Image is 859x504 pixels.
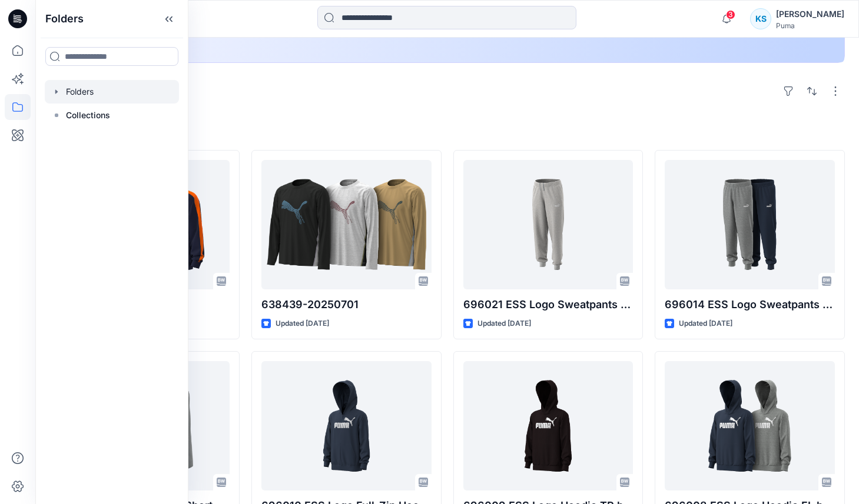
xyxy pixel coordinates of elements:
[261,160,432,289] a: 638439-20250701
[66,108,110,122] p: Collections
[463,361,634,490] a: 696009 ESS Logo Hoodie TR b
[665,296,835,313] p: 696014 ESS Logo Sweatpants FL cl b
[276,318,329,330] p: Updated [DATE]
[726,10,735,19] span: 3
[463,160,634,289] a: 696021 ESS Logo Sweatpants FL cl g
[750,8,771,29] div: KS
[49,124,845,138] h4: Styles
[665,361,835,490] a: 696008 ESS Logo Hoodie FL b
[261,296,432,313] p: 638439-20250701
[463,296,634,313] p: 696021 ESS Logo Sweatpants FL cl g
[665,160,835,289] a: 696014 ESS Logo Sweatpants FL cl b
[261,361,432,490] a: 696010 ESS Logo Full-Zip Hoodie FL b
[477,318,531,330] p: Updated [DATE]
[679,318,732,330] p: Updated [DATE]
[776,7,844,21] div: [PERSON_NAME]
[776,21,844,30] div: Puma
